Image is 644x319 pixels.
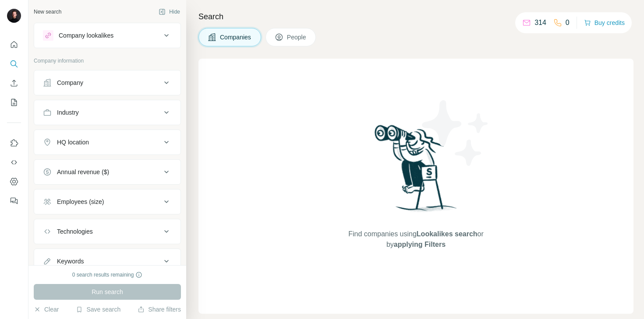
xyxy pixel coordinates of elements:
[7,75,21,91] button: Enrich CSV
[584,17,625,29] button: Buy credits
[7,37,21,53] button: Quick start
[534,18,546,28] p: 314
[287,33,307,42] span: People
[7,174,21,189] button: Dashboard
[57,108,79,117] div: Industry
[138,305,181,314] button: Share filters
[57,78,83,87] div: Company
[34,8,61,16] div: New search
[34,221,180,242] button: Technologies
[7,56,21,72] button: Search
[7,95,21,110] button: My lists
[57,257,84,266] div: Keywords
[417,230,478,238] span: Lookalikes search
[34,132,180,153] button: HQ location
[566,18,570,28] p: 0
[34,305,59,314] button: Clear
[57,197,104,206] div: Employees (size)
[34,251,180,272] button: Keywords
[7,193,21,209] button: Feedback
[394,241,446,248] span: applying Filters
[76,305,120,314] button: Save search
[34,161,180,182] button: Annual revenue ($)
[371,123,462,220] img: Surfe Illustration - Woman searching with binoculars
[220,33,252,42] span: Companies
[416,94,495,172] img: Surfe Illustration - Stars
[57,227,93,236] div: Technologies
[34,191,180,212] button: Employees (size)
[7,154,21,170] button: Use Surfe API
[7,135,21,151] button: Use Surfe on LinkedIn
[59,31,113,40] div: Company lookalikes
[152,5,186,18] button: Hide
[34,25,180,46] button: Company lookalikes
[346,229,486,250] span: Find companies using or by
[72,271,143,279] div: 0 search results remaining
[57,138,89,147] div: HQ location
[34,102,180,123] button: Industry
[198,11,633,23] h4: Search
[57,168,109,176] div: Annual revenue ($)
[7,9,21,23] img: Avatar
[34,72,180,93] button: Company
[34,57,181,65] p: Company information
